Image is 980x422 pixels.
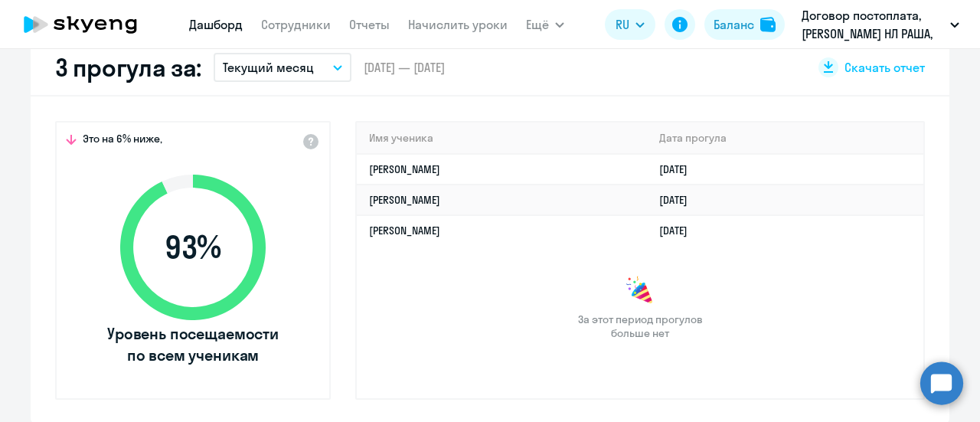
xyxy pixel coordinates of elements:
button: RU [605,9,655,40]
h2: 3 прогула за: [55,52,201,83]
th: Дата прогула [647,123,923,154]
div: Баланс [714,15,754,34]
a: [DATE] [659,193,700,207]
th: Имя ученика [357,123,647,154]
span: Скачать отчет [844,59,925,76]
img: congrats [625,276,655,306]
a: [PERSON_NAME] [369,162,440,176]
a: [DATE] [659,162,700,176]
button: Договор постоплата, [PERSON_NAME] НЛ РАША, ООО [794,6,967,43]
button: Балансbalance [704,9,785,40]
p: Текущий месяц [223,58,314,77]
span: За этот период прогулов больше нет [576,312,704,340]
a: [DATE] [659,224,700,237]
a: Сотрудники [261,17,331,32]
a: [PERSON_NAME] [369,193,440,207]
span: [DATE] — [DATE] [364,59,445,76]
button: Текущий месяц [214,53,351,82]
span: RU [616,15,629,34]
a: Дашборд [189,17,243,32]
button: Ещё [526,9,564,40]
a: [PERSON_NAME] [369,224,440,237]
a: Отчеты [349,17,390,32]
a: Начислить уроки [408,17,508,32]
span: Уровень посещаемости по всем ученикам [105,323,281,366]
span: 93 % [105,229,281,266]
span: Ещё [526,15,549,34]
img: balance [760,17,776,32]
span: Это на 6% ниже, [83,132,162,150]
p: Договор постоплата, [PERSON_NAME] НЛ РАША, ООО [802,6,944,43]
